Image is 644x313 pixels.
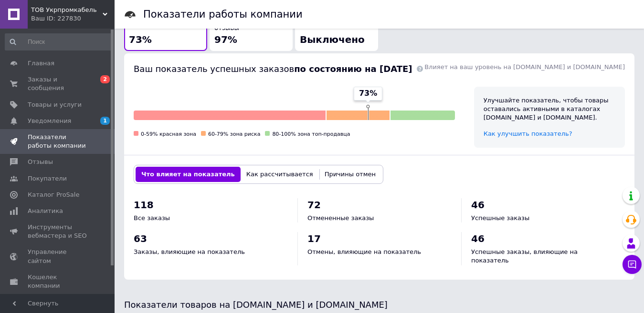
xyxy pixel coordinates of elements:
[28,273,88,290] span: Кошелек компании
[136,167,241,182] button: Что влияет на показатель
[28,207,63,215] span: Аналитика
[623,255,642,274] button: Чат с покупателем
[471,199,485,211] span: 46
[143,9,303,20] h1: Показатели работы компании
[129,34,152,45] span: 73%
[214,34,237,45] span: 97%
[471,214,529,222] span: Успешные заказы
[28,133,88,150] span: Показатели работы компании
[28,158,53,166] span: Отзывы
[134,214,170,222] span: Все заказы
[28,191,79,199] span: Каталог ProSale
[124,10,207,51] button: Успешные заказы73%
[134,64,412,74] span: Ваш показатель успешных заказов
[141,131,196,137] span: 0-59% красная зона
[134,233,147,244] span: 63
[484,96,615,122] div: Улучшайте показатель, чтобы товары оставались активными в каталогах [DOMAIN_NAME] и [DOMAIN_NAME].
[307,199,321,211] span: 72
[359,88,377,99] span: 73%
[134,248,245,255] span: Заказы, влияющие на показатель
[28,117,71,125] span: Уведомления
[28,223,88,240] span: Инструменты вебмастера и SEO
[31,14,115,23] div: Ваш ID: 227830
[484,130,572,137] a: Как улучшить показатель?
[241,167,319,182] button: Как рассчитывается
[28,75,88,92] span: Заказы и сообщения
[294,64,412,74] b: по состоянию на [DATE]
[471,233,485,244] span: 46
[100,75,110,83] span: 2
[319,167,381,182] button: Причины отмен
[5,33,113,50] input: Поиск
[307,214,374,222] span: Отмененные заказы
[124,300,388,310] span: Показатели товаров на [DOMAIN_NAME] и [DOMAIN_NAME]
[28,248,88,265] span: Управление сайтом
[28,59,54,68] span: Главная
[307,248,421,255] span: Отмены, влияющие на показатель
[28,174,67,183] span: Покупатели
[100,117,110,125] span: 1
[28,101,82,109] span: Товары и услуги
[210,10,293,51] button: Положительные отзывы97%
[300,34,365,45] span: Выключено
[31,6,103,14] span: ТОВ Укрпромкабель
[295,10,378,51] button: Пром-оплатаВыключено
[307,233,321,244] span: 17
[134,199,154,211] span: 118
[424,63,625,71] span: Влияет на ваш уровень на [DOMAIN_NAME] и [DOMAIN_NAME]
[471,248,578,264] span: Успешные заказы, влияющие на показатель
[208,131,260,137] span: 60-79% зона риска
[272,131,350,137] span: 80-100% зона топ-продавца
